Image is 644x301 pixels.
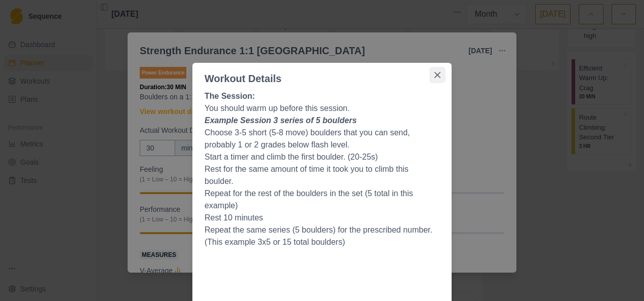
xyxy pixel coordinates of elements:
li: Repeat the same series (5 boulders) for the prescribed number. (This example 3x5 or 15 total boul... [205,224,439,248]
header: Workout Details [192,63,452,86]
li: Choose 3-5 short (5-8 move) boulders that you can send, probably 1 or 2 grades below flash level. [205,127,439,151]
li: You should warm up before this session. [205,102,439,115]
li: Rest for the same amount of time it took you to climb this boulder. [205,163,439,187]
strong: The Session: [205,92,255,100]
li: Rest 10 minutes [205,212,439,224]
li: Start a timer and climb the first boulder. (20-25s) [205,151,439,163]
li: Repeat for the rest of the boulders in the set (5 total in this example) [205,187,439,212]
button: Close [429,67,446,83]
em: Example Session 3 series of 5 boulders [205,116,357,125]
